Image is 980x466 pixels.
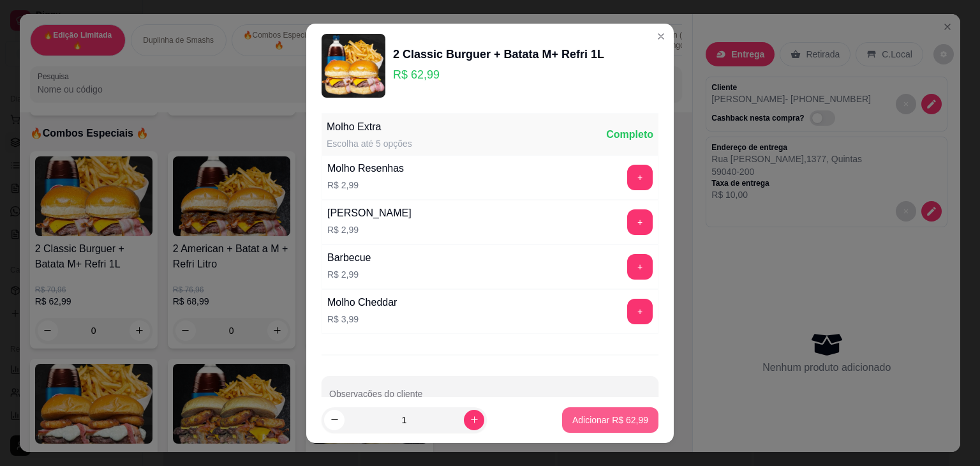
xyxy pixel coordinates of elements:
div: [PERSON_NAME] [327,206,412,221]
button: add [627,165,653,190]
button: Adicionar R$ 62,99 [562,407,658,433]
p: R$ 2,99 [327,223,412,236]
button: add [627,254,653,280]
div: Molho Extra [327,119,412,135]
button: decrease-product-quantity [324,410,345,430]
div: Molho Resenhas [327,161,404,176]
button: Close [651,26,671,47]
input: Observações do cliente [329,393,651,405]
div: Barbecue [327,250,371,266]
button: increase-product-quantity [464,410,484,430]
p: R$ 2,99 [327,179,404,192]
p: R$ 62,99 [393,66,604,84]
div: Escolha até 5 opções [327,137,412,150]
img: product-image [322,34,385,98]
p: R$ 3,99 [327,313,397,326]
p: R$ 2,99 [327,268,371,281]
button: add [627,209,653,235]
p: Adicionar R$ 62,99 [572,414,648,426]
div: Molho Cheddar [327,295,397,310]
button: add [627,299,653,324]
div: Completo [606,127,653,142]
div: 2 Classic Burguer + Batata M+ Refri 1L [393,45,604,63]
